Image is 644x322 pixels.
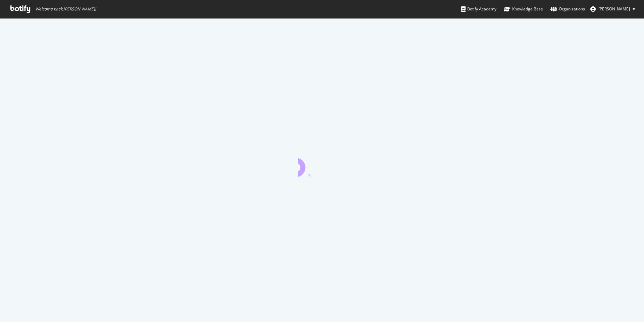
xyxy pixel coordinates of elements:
[598,6,630,12] span: Ting Liu
[35,6,96,12] span: Welcome back, [PERSON_NAME] !
[504,6,543,12] div: Knowledge Base
[585,4,641,14] button: [PERSON_NAME]
[550,6,585,12] div: Organizations
[461,6,496,12] div: Botify Academy
[298,153,346,177] div: animation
